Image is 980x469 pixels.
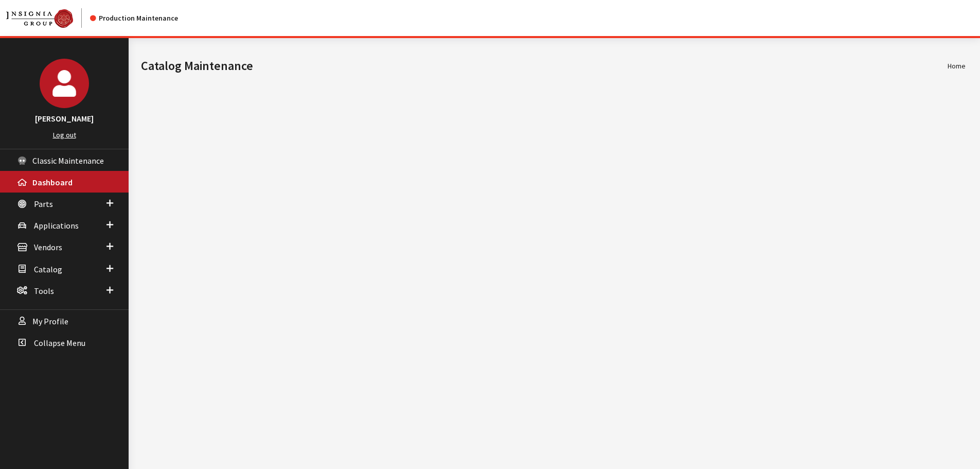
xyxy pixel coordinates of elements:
[32,155,104,166] span: Classic Maintenance
[6,9,73,28] img: Catalog Maintenance
[10,112,118,125] h3: [PERSON_NAME]
[53,130,76,140] a: Log out
[34,286,54,296] span: Tools
[34,242,62,253] span: Vendors
[141,57,948,75] h1: Catalog Maintenance
[34,199,53,209] span: Parts
[40,59,89,108] img: Cheyenne Dorton
[32,316,68,326] span: My Profile
[90,13,178,24] div: Production Maintenance
[34,338,85,348] span: Collapse Menu
[34,220,79,231] span: Applications
[32,177,73,187] span: Dashboard
[948,61,966,72] li: Home
[6,8,90,28] a: Insignia Group logo
[34,264,62,274] span: Catalog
